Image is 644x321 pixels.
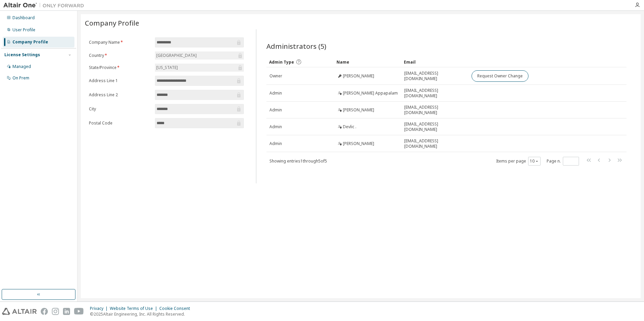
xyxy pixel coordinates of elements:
[336,57,398,67] div: Name
[89,40,151,45] label: Company Name
[12,15,35,21] div: Dashboard
[155,64,244,72] div: [US_STATE]
[52,308,59,315] img: instagram.svg
[496,157,541,166] span: Items per page
[269,141,282,146] span: Admin
[89,78,151,83] label: Address Line 1
[89,65,151,70] label: State/Province
[404,88,465,99] span: [EMAIL_ADDRESS][DOMAIN_NAME]
[404,57,466,67] div: Email
[155,52,198,59] div: [GEOGRAPHIC_DATA]
[343,124,356,130] span: Devlic .
[89,120,151,126] label: Postal Code
[343,141,374,146] span: [PERSON_NAME]
[269,59,294,65] span: Admin Type
[159,306,194,311] div: Cookie Consent
[404,138,465,149] span: [EMAIL_ADDRESS][DOMAIN_NAME]
[12,39,48,45] div: Company Profile
[155,51,244,60] div: [GEOGRAPHIC_DATA]
[41,308,48,315] img: facebook.svg
[2,308,37,315] img: altair_logo.svg
[343,73,374,79] span: [PERSON_NAME]
[266,41,326,51] span: Administrators (5)
[269,124,282,130] span: Admin
[89,106,151,112] label: City
[74,308,84,315] img: youtube.svg
[472,70,528,82] button: Request Owner Change
[404,71,465,81] span: [EMAIL_ADDRESS][DOMAIN_NAME]
[4,52,40,58] div: License Settings
[404,121,465,132] span: [EMAIL_ADDRESS][DOMAIN_NAME]
[343,91,398,96] span: [PERSON_NAME] Appapalam
[89,53,151,58] label: Country
[63,308,70,315] img: linkedin.svg
[12,27,35,33] div: User Profile
[404,105,465,115] span: [EMAIL_ADDRESS][DOMAIN_NAME]
[547,157,579,166] span: Page n.
[110,306,159,311] div: Website Terms of Use
[269,73,282,79] span: Owner
[90,311,194,317] p: © 2025 Altair Engineering, Inc. All Rights Reserved.
[12,75,29,81] div: On Prem
[269,158,327,164] span: Showing entries 1 through 5 of 5
[89,92,151,98] label: Address Line 2
[12,64,31,69] div: Managed
[530,158,539,164] button: 10
[3,2,88,9] img: Altair One
[269,107,282,113] span: Admin
[155,64,179,71] div: [US_STATE]
[269,91,282,96] span: Admin
[343,107,374,113] span: [PERSON_NAME]
[85,18,139,28] span: Company Profile
[90,306,110,311] div: Privacy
